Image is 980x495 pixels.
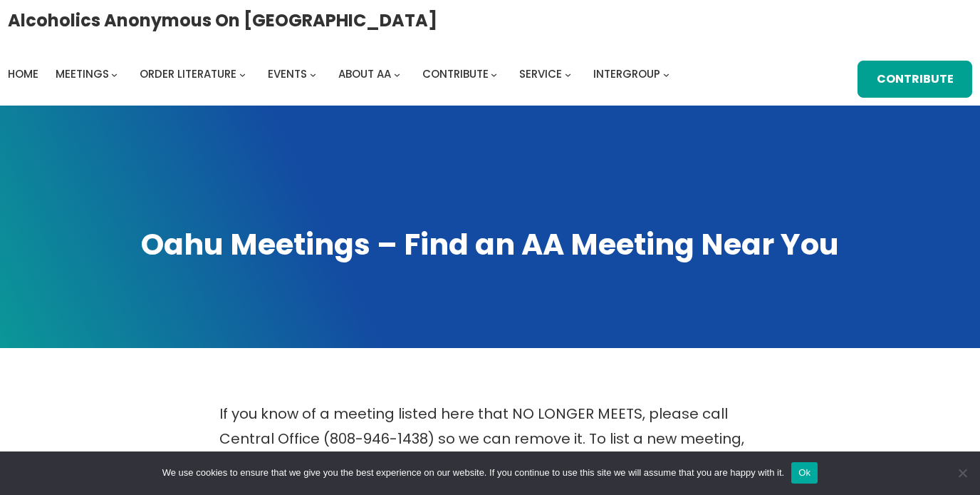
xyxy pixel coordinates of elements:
[140,66,236,81] span: Order Literature
[519,66,562,81] span: Service
[955,466,969,480] span: No
[14,225,966,265] h1: Oahu Meetings – Find an AA Meeting Near You
[338,66,391,81] span: About AA
[268,66,307,81] span: Events
[422,64,489,84] a: Contribute
[162,466,784,480] span: We use cookies to ensure that we give you the best experience on our website. If you continue to ...
[56,66,109,81] span: Meetings
[8,64,674,84] nav: Intergroup
[565,71,571,77] button: Service submenu
[857,61,972,98] a: Contribute
[8,66,38,81] span: Home
[519,64,562,84] a: Service
[56,64,109,84] a: Meetings
[593,66,660,81] span: Intergroup
[310,71,316,77] button: Events submenu
[111,71,118,77] button: Meetings submenu
[663,71,669,77] button: Intergroup submenu
[219,402,761,476] p: If you know of a meeting listed here that NO LONGER MEETS, please call Central Office (808-946-14...
[239,71,246,77] button: Order Literature submenu
[422,66,489,81] span: Contribute
[338,64,391,84] a: About AA
[268,64,307,84] a: Events
[8,64,38,84] a: Home
[791,462,818,484] button: Ok
[491,71,497,77] button: Contribute submenu
[394,71,400,77] button: About AA submenu
[593,64,660,84] a: Intergroup
[8,5,437,36] a: Alcoholics Anonymous on [GEOGRAPHIC_DATA]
